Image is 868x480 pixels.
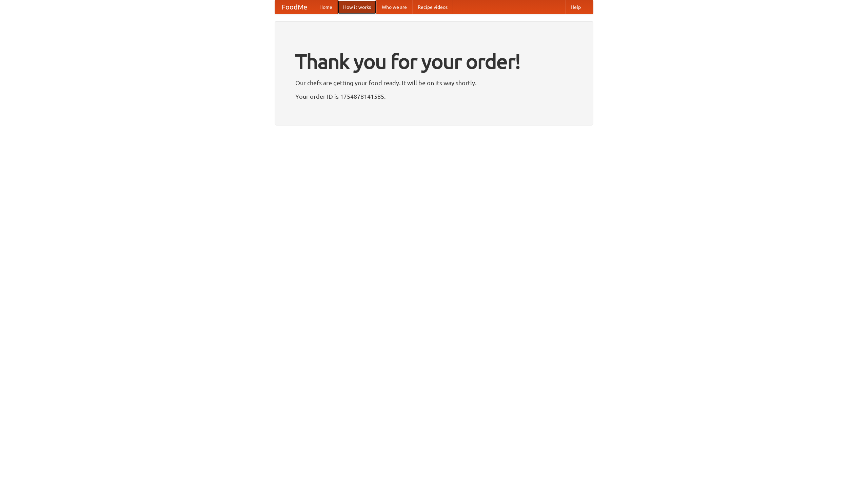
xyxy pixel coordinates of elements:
[295,91,573,101] p: Your order ID is 1754878141585.
[275,0,314,14] a: FoodMe
[338,0,376,14] a: How it works
[314,0,338,14] a: Home
[412,0,453,14] a: Recipe videos
[565,0,586,14] a: Help
[376,0,412,14] a: Who we are
[295,78,573,88] p: Our chefs are getting your food ready. It will be on its way shortly.
[295,45,573,78] h1: Thank you for your order!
